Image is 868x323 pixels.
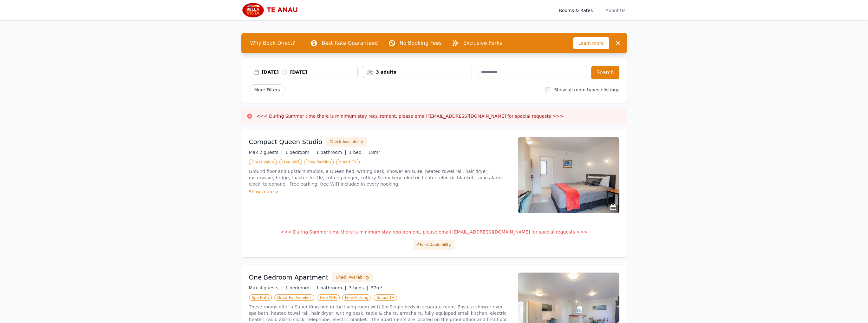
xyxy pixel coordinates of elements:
[249,188,510,195] div: Show more >
[463,39,502,47] p: Exclusive Perks
[322,39,378,47] p: Best Rate Guaranteed
[249,150,283,155] span: Max 2 guests |
[262,69,358,75] div: [DATE] [DATE]
[249,285,283,290] span: Max 4 guests |
[304,159,334,165] span: Free Parking
[285,150,314,155] span: 1 bedroom |
[332,273,373,282] button: Check Availability
[349,150,366,155] span: 1 bed |
[316,285,346,290] span: 1 bathroom |
[554,87,619,92] label: Show all room types / listings
[257,113,564,119] h3: <<< During Summer time there is minimum stay requirement, please email [EMAIL_ADDRESS][DOMAIN_NAM...
[591,66,619,79] button: Search
[573,37,609,49] span: Learn more
[336,159,360,165] span: Smart TV
[285,285,314,290] span: 1 bedroom |
[241,3,303,18] img: Bella Vista Te Anau
[249,229,619,235] p: <<< During Summer time there is minimum stay requirement, please email [EMAIL_ADDRESS][DOMAIN_NAM...
[374,294,397,301] span: Smart TV
[326,137,367,147] button: Check Availability
[249,168,510,187] p: Ground floor and upstairs studios, a Queen bed, writing desk, shower en suite, heated towel rail,...
[274,294,314,301] span: Great For Families
[342,294,371,301] span: Free Parking
[317,294,340,301] span: Free WiFi
[349,285,368,290] span: 3 beds |
[249,273,329,282] h3: One Bedroom Apartment
[414,240,454,250] button: Check Availability
[279,159,302,165] span: Free WiFi
[249,84,285,95] span: More Filters
[245,37,300,49] span: Why Book Direct?
[249,159,277,165] span: Great Value
[400,39,442,47] p: No Booking Fees
[249,294,272,301] span: Spa Bath
[363,69,472,75] div: 3 adults
[371,285,382,290] span: 37m²
[249,137,323,146] h3: Compact Queen Studio
[368,150,380,155] span: 18m²
[316,150,346,155] span: 1 bathroom |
